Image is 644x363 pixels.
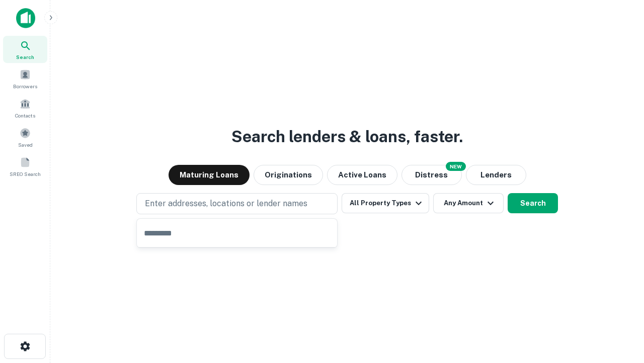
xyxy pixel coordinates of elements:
img: capitalize-icon.png [16,8,35,28]
button: Any Amount [433,193,504,213]
button: All Property Types [342,193,429,213]
div: NEW [446,162,466,171]
span: Borrowers [13,82,37,90]
span: Saved [18,141,33,149]
a: SREO Search [3,153,47,180]
button: Originations [254,165,323,185]
button: Search [508,193,558,213]
button: Enter addresses, locations or lender names [136,193,338,214]
h3: Search lenders & loans, faster. [231,125,463,149]
button: Maturing Loans [169,165,250,185]
a: Contacts [3,94,47,122]
button: Search distressed loans with lien and other non-mortgage details. [401,165,462,185]
a: Saved [3,124,47,151]
button: Lenders [466,165,526,185]
span: SREO Search [10,170,41,178]
span: Contacts [15,111,35,119]
iframe: Chat Widget [594,282,644,331]
a: Borrowers [3,65,47,92]
p: Enter addresses, locations or lender names [145,198,307,210]
a: Search [3,36,47,63]
button: Active Loans [327,165,397,185]
span: Search [16,53,34,61]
